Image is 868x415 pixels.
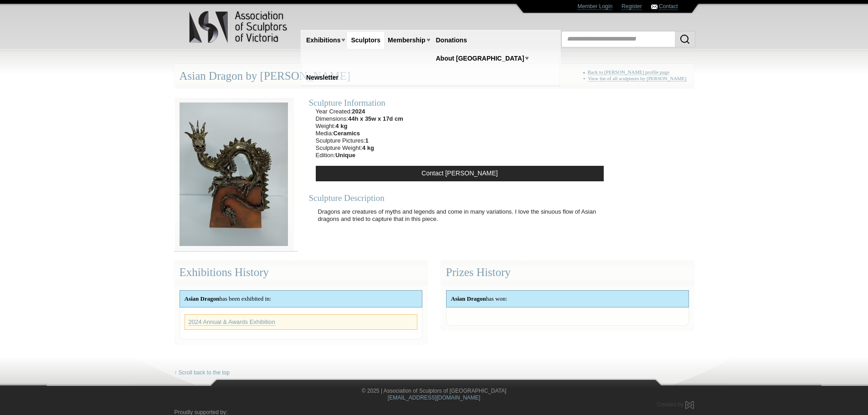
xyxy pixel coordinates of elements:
[303,32,344,49] a: Exhibitions
[316,166,604,181] a: Contact [PERSON_NAME]
[388,395,480,401] a: [EMAIL_ADDRESS][DOMAIN_NAME]
[651,5,657,9] img: Contact ASV
[335,152,355,159] strong: Unique
[309,97,611,108] div: Sculpture Information
[316,152,403,159] li: Edition:
[334,130,360,137] strong: Ceramics
[348,115,403,122] strong: 44h x 35w x 17d cm
[335,123,347,129] strong: 4 kg
[180,291,422,307] div: has been exhibited in:
[588,76,686,82] a: View list of all sculptures by [PERSON_NAME]
[685,401,694,409] img: Created by Marby
[316,144,403,152] li: Sculpture Weight:
[175,261,427,285] div: Exhibitions History
[451,295,486,302] strong: Asian Dragon
[313,204,611,227] p: Dragons are creatures of myths and legends and come in many variations. I love the sinuous flow o...
[657,401,693,408] a: Created by
[316,115,403,123] li: Dimensions:
[309,193,611,203] div: Sculpture Description
[679,34,690,45] img: Search
[583,69,689,85] div: « +
[316,108,403,115] li: Year Created:
[588,69,670,75] a: Back to [PERSON_NAME] profile page
[185,295,220,302] strong: Asian Dragon
[432,50,528,67] a: About [GEOGRAPHIC_DATA]
[441,261,694,285] div: Prizes History
[447,291,688,307] div: has won:
[352,108,365,115] strong: 2024
[175,97,293,251] img: 67_wilson,_heather_-_asian_dragon__medium.jpg
[657,401,683,408] span: Created by
[189,9,289,45] img: logo.png
[175,369,230,376] a: ↑ Scroll back to the top
[189,318,276,326] a: 2024 Annual & Awards Exhibition
[175,64,694,88] div: Asian Dragon by [PERSON_NAME]
[577,3,612,10] a: Member Login
[621,3,642,10] a: Register
[316,123,403,130] li: Weight:
[316,130,403,137] li: Media:
[362,144,374,151] strong: 4 kg
[432,32,471,49] a: Donations
[168,388,701,401] div: © 2025 | Association of Sculptors of [GEOGRAPHIC_DATA]
[316,137,403,144] li: Sculpture Pictures:
[659,3,678,10] a: Contact
[365,137,369,144] strong: 1
[384,32,429,49] a: Membership
[303,69,342,86] a: Newsletter
[347,32,384,49] a: Sculptors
